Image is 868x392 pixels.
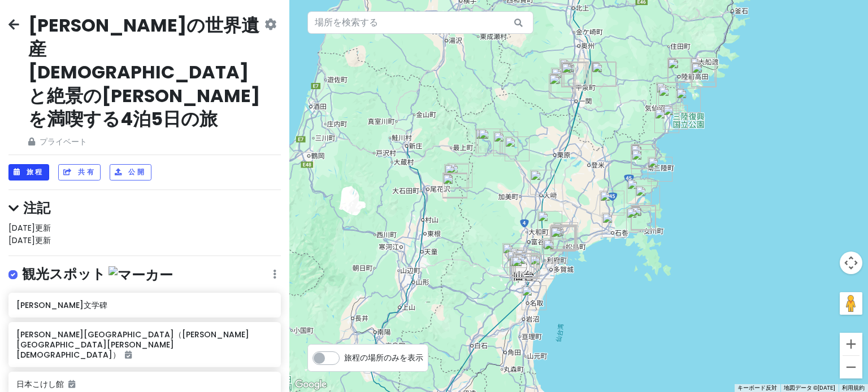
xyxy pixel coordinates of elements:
[552,225,576,250] div: 観瀾亭
[663,105,688,130] div: 岩井崎
[654,108,679,133] div: 道の駅 大谷海岸
[559,59,584,83] div: 金色堂
[631,149,656,174] div: 南三陸ホテル観洋
[442,173,467,198] div: 白銀の滝
[648,157,672,182] div: 神割崎
[442,173,467,197] div: 銀山温泉 能登屋旅館
[552,224,577,249] div: みちのく伊達政宗歴史館
[631,205,656,230] div: 女川膳 ニューこのり
[8,164,49,180] button: 旅程
[23,199,50,217] font: 注記
[553,222,578,247] div: ハリーズ・ジャンクション
[551,224,576,249] div: 円通院
[690,58,715,82] div: 穴通磯
[448,163,472,188] div: 鍋越沼
[631,144,656,169] div: 南三陸旧防災対策庁舎
[58,164,101,180] button: 共有
[68,380,75,388] i: 旅程に追加されました
[108,266,173,284] img: マーカー
[444,164,469,189] div: 楢の木立・長寿の名水（里の名水・やまがた百選）
[737,385,777,391] font: キーボード反対
[692,62,717,87] div: 乱露出谷
[552,225,577,250] div: 松島島巡り観光船乗り場
[510,248,535,272] div: 輪王寺
[553,226,578,250] div: 福浦島
[292,377,329,392] img: グーグル
[737,384,777,392] button: キーボード反対
[631,144,656,169] div: 道の駅さんさん南三陸
[840,292,862,315] button: 地図上にペグマンを落として、ストリートビューを開きます
[292,377,329,392] a: Google マップでこの地域を開きます（新しいウィンドウが開きます）
[631,205,656,230] div: 道の駅おながわ
[16,299,107,311] font: [PERSON_NAME]文学碑
[509,256,534,281] div: 青葉城本丸会館（宮城縣護國神社参集殿）
[543,239,568,264] div: 浦霞酒ギャラリー
[551,68,576,93] div: 達谷窟毘沙門堂
[600,191,624,215] div: 道の駅上品の郷
[507,250,532,275] div: 国宝 大崎八幡宮
[442,174,467,199] div: 延沢銀鉱洞
[530,254,554,279] div: 鐘崎総本店 笹かま館
[549,74,574,99] div: 厳美渓
[602,213,627,237] div: みやぎ東日本大震災津波伝承館
[627,179,652,204] div: 大川震災伝承館
[667,58,692,83] div: 奇跡の一本松
[550,227,575,252] div: ホテル松島大観荘
[16,329,249,360] font: [PERSON_NAME][GEOGRAPHIC_DATA]（[PERSON_NAME][GEOGRAPHIC_DATA][PERSON_NAME][DEMOGRAPHIC_DATA]）
[511,256,536,281] div: 瑞鳳殿(仙台藩祖伊達政宗公墓所)
[16,378,64,390] font: 日本こけし館
[505,136,530,161] div: あ・ら・だてな道の駅
[541,238,566,263] div: 鹽竈神社
[550,226,575,250] div: 西行戻りの松公園
[561,63,586,87] div: 毛越寺 浄土庭園
[840,356,862,378] button: ズームアウト
[22,265,106,283] font: 観光スポット
[840,333,862,355] button: ズームイン
[537,211,562,236] div: 道の駅おおさと
[550,73,575,98] div: 道の駅厳美渓
[78,168,96,177] font: 共有
[656,82,681,107] div: 安波山展望台 ひのでのテラス
[840,252,862,274] button: 地図のカメラコントロール
[512,253,537,278] div: 旨味太助
[513,253,538,278] div: 牛たん炭焼 利久本町店
[515,249,540,274] div: 仙台東照宮
[502,243,527,268] div: 仙台大観音（仙台天道白衣大観音）
[28,12,260,131] font: [PERSON_NAME]の世界遺産[DEMOGRAPHIC_DATA]と絶景の[PERSON_NAME]を満喫する4泊5日の旅
[658,86,683,111] div: 気仙沼「海の市」
[626,208,651,232] div: 蒲鉾本舗 高政万石工場
[676,88,701,113] div: 半造
[8,222,51,234] font: [DATE]更新
[784,385,835,391] font: 地図データ ©[DATE]
[563,62,588,87] div: 駅前芭蕉館
[691,63,716,87] div: 碁石海岸
[110,164,151,180] button: 公開
[631,205,656,230] div: 高村光太郎文学碑
[475,129,500,153] div: 鳴子峡
[631,206,656,231] div: 津波記憶石（病院敷地）
[592,62,617,87] div: 猊鼻渓
[40,136,87,147] font: プライベート
[27,168,44,177] font: 旅程
[635,186,660,210] div: 道の駅硯上の里おがつ
[493,131,518,156] div: 白糸ノ滝
[515,254,540,279] div: 仙台駅
[562,62,587,87] div: 旅館舞鶴
[591,61,616,86] div: げいびレストハウス本館
[564,61,589,86] div: 道の駅平泉
[842,385,865,391] a: 利用規約
[522,285,546,310] div: 仙台空港
[307,11,533,34] input: 場所を検索する
[552,226,576,251] div: 雄島
[668,58,693,82] div: 東日本大震災津波伝承館 (いわてTSUNAMI(つなみ)メモリアル)
[344,352,423,363] font: 旅程の場所のみを表示
[125,351,132,359] i: 旅程に追加されました
[551,226,576,250] div: 宮城県松島離宮
[478,129,503,153] div: 岩下こけし資料館
[8,235,51,246] font: [DATE]更新
[514,253,539,278] div: 味の牛たん喜助 駅前中央本店
[128,168,146,177] font: 公開
[530,170,555,195] div: 道の駅おおさき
